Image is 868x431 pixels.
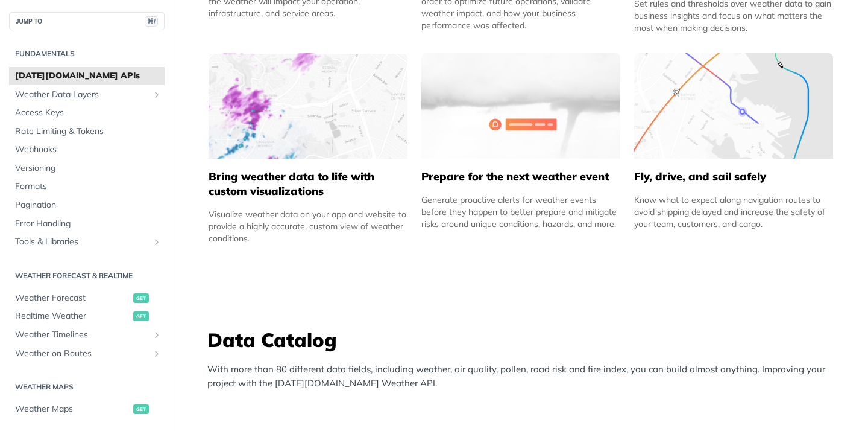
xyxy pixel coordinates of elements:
div: Visualize weather data on your app and website to provide a highly accurate, custom view of weath... [209,208,407,244]
h2: Weather Maps [9,382,165,392]
span: Weather Data Layers [15,89,149,101]
span: get [133,404,149,414]
a: Pagination [9,196,165,214]
p: With more than 80 different data fields, including weather, air quality, pollen, road risk and fi... [207,363,840,390]
a: Rate Limiting & Tokens [9,123,165,141]
img: 2c0a313-group-496-12x.svg [421,53,620,159]
span: Weather Forecast [15,292,130,304]
span: get [133,293,149,303]
span: Error Handling [15,218,162,230]
span: Weather Timelines [15,329,149,341]
a: [DATE][DOMAIN_NAME] APIs [9,67,165,85]
span: [DATE][DOMAIN_NAME] APIs [15,70,162,82]
a: Weather Mapsget [9,400,165,418]
span: get [133,311,149,321]
div: Generate proactive alerts for weather events before they happen to better prepare and mitigate ri... [421,194,620,230]
a: Formats [9,177,165,196]
h2: Weather Forecast & realtime [9,270,165,281]
a: Versioning [9,159,165,177]
h5: Prepare for the next weather event [421,170,620,184]
span: Weather on Routes [15,348,149,360]
div: Know what to expect along navigation routes to avoid shipping delayed and increase the safety of ... [634,194,833,230]
span: Tools & Libraries [15,236,149,248]
a: Weather Forecastget [9,289,165,307]
span: Webhooks [15,144,162,156]
button: Show subpages for Weather Data Layers [152,90,162,100]
span: ⌘/ [145,16,158,27]
a: Error Handling [9,215,165,233]
a: Weather Data LayersShow subpages for Weather Data Layers [9,86,165,104]
h5: Fly, drive, and sail safely [634,170,833,184]
img: 4463876-group-4982x.svg [209,53,407,159]
span: Realtime Weather [15,310,130,322]
h5: Bring weather data to life with custom visualizations [209,170,407,199]
img: 994b3d6-mask-group-32x.svg [634,53,833,159]
span: Versioning [15,162,162,174]
a: Realtime Weatherget [9,307,165,325]
button: Show subpages for Weather on Routes [152,349,162,359]
span: Access Keys [15,107,162,119]
a: Tools & LibrariesShow subpages for Tools & Libraries [9,233,165,251]
span: Formats [15,180,162,193]
span: Rate Limiting & Tokens [15,126,162,138]
button: Show subpages for Tools & Libraries [152,237,162,247]
a: Access Keys [9,104,165,122]
h2: Fundamentals [9,48,165,59]
a: Weather TimelinesShow subpages for Weather Timelines [9,326,165,344]
a: Weather on RoutesShow subpages for Weather on Routes [9,345,165,363]
button: JUMP TO⌘/ [9,12,165,30]
button: Show subpages for Weather Timelines [152,330,162,340]
h3: Data Catalog [207,327,840,353]
span: Pagination [15,199,162,211]
span: Weather Maps [15,403,130,415]
a: Webhooks [9,141,165,159]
